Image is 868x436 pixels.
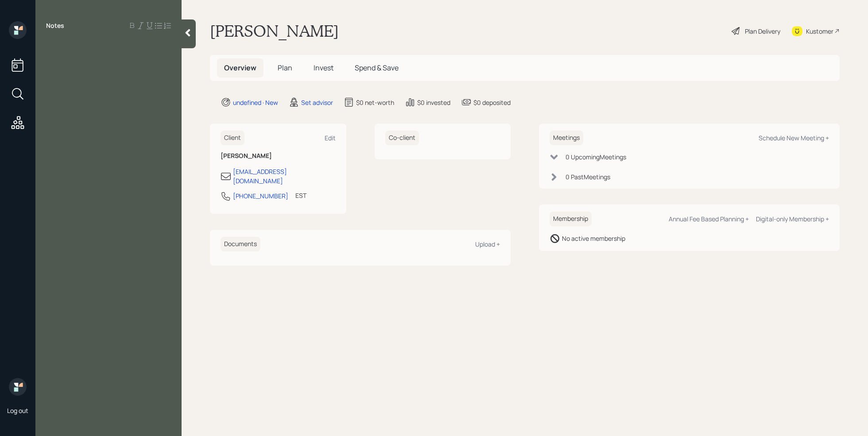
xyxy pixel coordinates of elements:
[473,98,511,107] div: $0 deposited
[417,98,450,107] div: $0 invested
[356,98,394,107] div: $0 net-worth
[210,21,339,41] h1: [PERSON_NAME]
[475,240,500,248] div: Upload +
[221,131,244,145] h6: Client
[233,167,336,185] div: [EMAIL_ADDRESS][DOMAIN_NAME]
[669,215,749,223] div: Annual Fee Based Planning +
[566,172,610,181] div: 0 Past Meeting s
[314,63,333,73] span: Invest
[756,215,829,223] div: Digital-only Membership +
[759,134,829,142] div: Schedule New Meeting +
[566,152,626,162] div: 0 Upcoming Meeting s
[301,98,333,107] div: Set advisor
[385,131,419,145] h6: Co-client
[221,237,260,251] h6: Documents
[233,191,288,201] div: [PHONE_NUMBER]
[278,63,292,73] span: Plan
[550,131,583,145] h6: Meetings
[295,191,306,200] div: EST
[325,134,336,142] div: Edit
[745,27,780,36] div: Plan Delivery
[233,98,278,107] div: undefined · New
[355,63,399,73] span: Spend & Save
[221,152,336,160] h6: [PERSON_NAME]
[7,406,28,415] div: Log out
[562,234,625,243] div: No active membership
[550,212,592,226] h6: Membership
[224,63,256,73] span: Overview
[9,378,27,396] img: retirable_logo.png
[806,27,833,36] div: Kustomer
[46,21,64,30] label: Notes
